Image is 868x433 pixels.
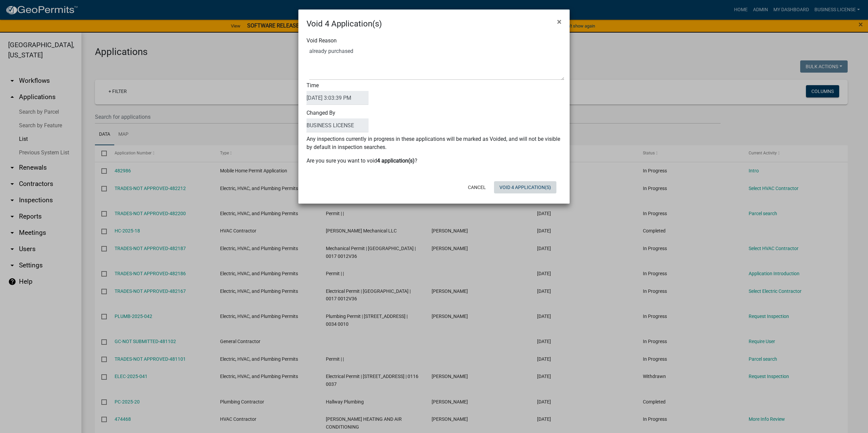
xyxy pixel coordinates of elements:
p: Any inspections currently in progress in these applications will be marked as Voided, and will no... [307,135,561,151]
button: Close [552,12,567,31]
label: Void Reason [307,38,337,43]
input: BulkActionUser [307,118,369,132]
h4: Void 4 Application(s) [307,18,382,30]
span: × [557,17,561,26]
button: Void 4 Application(s) [494,181,556,193]
p: Are you sure you want to void ? [307,157,561,165]
b: 4 application(s) [377,157,415,164]
label: Time [307,83,369,105]
input: DateTime [307,91,369,105]
button: Cancel [462,181,491,193]
label: Changed By [307,110,369,132]
textarea: Void Reason [309,46,564,80]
